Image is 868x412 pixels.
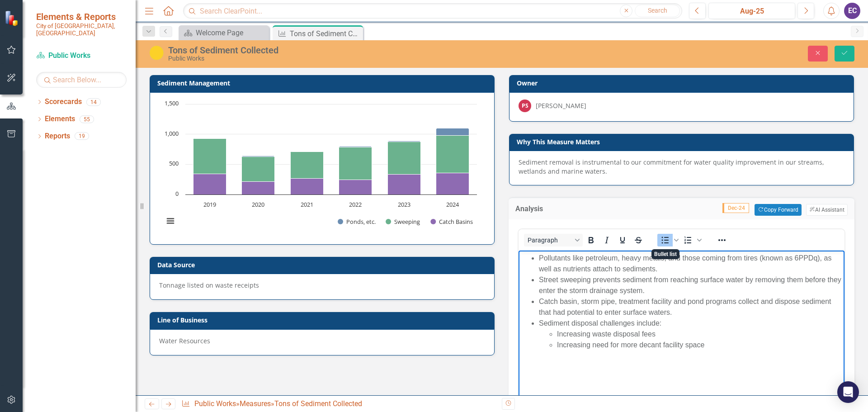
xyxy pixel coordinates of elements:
div: PS [519,99,531,112]
span: Search [648,7,667,14]
div: » » [181,399,495,409]
path: 2023, 542. Sweeping. [388,142,421,174]
path: 2020, 10. Ponds, etc.. [242,156,275,156]
path: 2019, 585. Sweeping. [193,138,226,174]
text: 0 [175,189,179,198]
path: 2021, 264. Catch Basins. [291,178,324,194]
span: Paragraph [528,237,572,244]
img: Caution [149,46,164,60]
h3: Why This Measure Matters [517,138,849,145]
path: 2024, 353. Catch Basins. [436,173,469,194]
path: 2020, 414. Sweeping. [242,156,275,181]
div: Chart. Highcharts interactive chart. [159,99,485,235]
div: Open Intercom Messenger [837,381,859,403]
g: Sweeping, bar series 2 of 3 with 6 bars. [193,135,469,181]
path: 2020, 214. Catch Basins. [242,181,275,194]
path: 2022, 545. Sweeping. [339,147,372,180]
h3: Owner [517,80,849,86]
div: Tons of Sediment Collected [168,45,545,55]
small: City of [GEOGRAPHIC_DATA], [GEOGRAPHIC_DATA] [36,22,127,37]
div: Public Works [168,55,545,62]
button: EC [844,3,860,19]
p: Sediment removal is instrumental to our commitment for water quality improvement in our streams, ... [519,158,844,176]
button: Show Ponds, etc. [338,218,376,226]
text: 1,500 [165,99,179,107]
path: 2024, 117. Ponds, etc.. [436,128,469,135]
a: Scorecards [45,97,82,107]
button: Show Catch Basins [430,218,473,226]
div: 19 [75,133,89,140]
div: [PERSON_NAME] [536,101,586,110]
a: Measures [240,399,271,408]
button: Block Paragraph [524,234,583,246]
path: 2019, 10. Ponds, etc.. [193,138,226,138]
div: Aug-25 [712,6,792,17]
button: Strikethrough [631,234,646,246]
a: Reports [45,131,70,142]
text: 2022 [349,200,362,208]
path: 2024, 626. Sweeping. [436,135,469,173]
h3: Analysis [515,205,576,213]
div: Welcome Page [196,27,267,38]
text: 2021 [301,200,313,208]
button: View chart menu, Chart [164,215,177,227]
button: Copy Forward [755,204,801,216]
div: Numbered list [680,234,703,246]
button: Reveal or hide additional toolbar items [714,234,730,246]
h3: Data Source [157,261,490,268]
div: Bullet list [657,234,680,246]
path: 2021, 10. Ponds, etc.. [291,151,323,152]
div: Tons of Sediment Collected [290,28,361,39]
div: Tons of Sediment Collected [274,399,362,408]
path: 2023, 335. Catch Basins. [388,174,421,194]
text: 2024 [446,200,459,208]
path: 2023, 10. Ponds, etc.. [388,141,421,142]
text: 500 [169,159,179,167]
path: 2021, 444. Sweeping. [291,152,324,178]
div: Tonnage listed on waste receipts [159,281,485,290]
a: Elements [45,114,75,124]
input: Search Below... [36,72,127,88]
iframe: Rich Text Area [519,251,844,408]
button: Aug-25 [708,3,795,19]
button: Italic [599,234,614,246]
a: Public Works [194,399,236,408]
button: AI Assistant [806,204,848,216]
a: Public Works [36,51,127,61]
a: Welcome Page [181,27,267,38]
span: Dec-24 [722,203,749,213]
text: 2019 [203,200,216,208]
path: 2022, 241. Catch Basins. [339,180,372,194]
div: 55 [80,115,94,123]
path: 2022, 10. Ponds, etc.. [339,146,372,147]
h3: Line of Business [157,317,490,323]
svg: Interactive chart [159,99,481,235]
path: 2019, 340. Catch Basins. [193,174,226,194]
button: Underline [615,234,630,246]
button: Bold [583,234,599,246]
text: 2023 [398,200,410,208]
h3: Sediment Management [157,80,490,86]
button: Show Sweeping [386,218,420,226]
span: Water Resources [159,336,210,345]
g: Catch Basins, bar series 3 of 3 with 6 bars. [193,173,469,194]
div: 14 [86,98,101,106]
button: Search [635,5,680,17]
img: ClearPoint Strategy [5,10,20,26]
input: Search ClearPoint... [183,3,682,19]
text: 2020 [252,200,264,208]
span: Elements & Reports [36,11,127,22]
text: 1,000 [165,129,179,137]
